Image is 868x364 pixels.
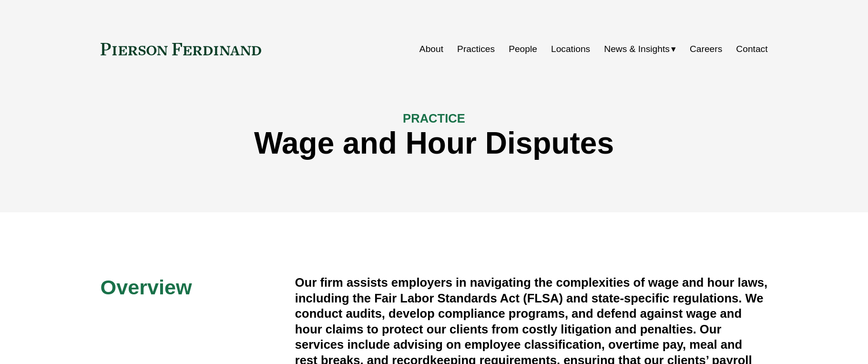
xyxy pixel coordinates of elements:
[604,40,676,58] a: folder dropdown
[101,126,768,161] h1: Wage and Hour Disputes
[736,40,767,58] a: Contact
[604,41,670,58] span: News & Insights
[551,40,590,58] a: Locations
[509,40,537,58] a: People
[457,40,495,58] a: Practices
[419,40,443,58] a: About
[101,276,192,299] span: Overview
[403,112,465,125] span: PRACTICE
[690,40,722,58] a: Careers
